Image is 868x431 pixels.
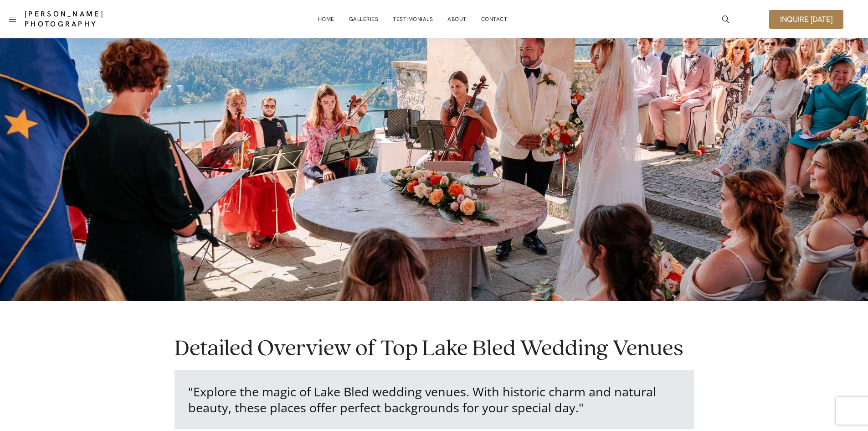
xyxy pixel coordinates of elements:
[769,10,843,29] a: Inquire [DATE]
[188,384,680,415] p: "Explore the magic of Lake Bled wedding venues. With historic charm and natural beauty, these pla...
[447,10,467,28] a: About
[349,10,379,28] a: Galleries
[393,10,433,28] a: Testimonials
[780,16,832,23] span: Inquire [DATE]
[175,338,694,361] h1: Detailed Overview of Top Lake Bled Wedding Venues
[25,9,172,29] a: [PERSON_NAME] Photography
[481,10,508,28] a: Contact
[718,11,734,27] a: icon-magnifying-glass34
[318,10,334,28] a: Home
